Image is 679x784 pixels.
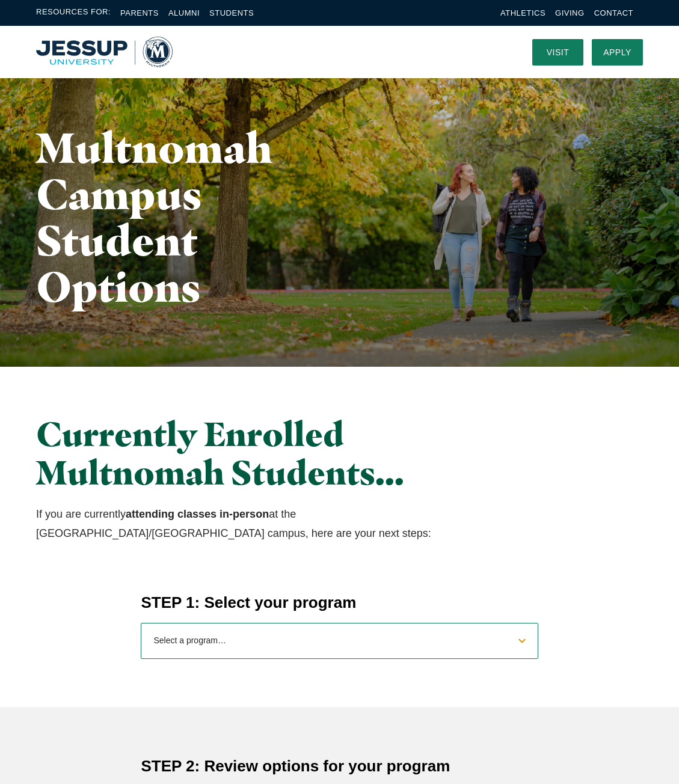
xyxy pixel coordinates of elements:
[36,124,273,310] h1: Multnomah Campus Student Options
[36,415,433,492] h2: Currently Enrolled Multnomah Students…
[555,8,585,17] a: Giving
[141,592,538,613] h4: STEP 1: Select your program
[36,37,173,67] img: Multnomah University Logo
[168,8,200,17] a: Alumni
[500,8,545,17] a: Athletics
[36,504,433,544] p: If you are currently at the [GEOGRAPHIC_DATA]/[GEOGRAPHIC_DATA] campus, here are your next steps:
[126,508,269,520] strong: attending classes in-person
[592,39,643,66] a: Apply
[141,755,538,777] h4: STEP 2: Review options for your program
[120,8,159,17] a: Parents
[36,6,111,20] span: Resources For:
[209,8,254,17] a: Students
[594,8,633,17] a: Contact
[36,37,173,67] a: Home
[532,39,583,66] a: Visit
